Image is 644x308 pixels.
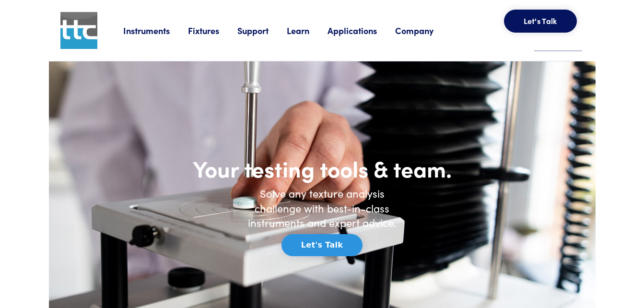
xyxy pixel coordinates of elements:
[328,24,395,36] a: Applications
[159,154,485,182] h1: Your testing tools & team.
[281,234,363,256] button: Let's Talk
[188,24,237,36] a: Fixtures
[287,24,328,36] a: Learn
[123,24,188,36] a: Instruments
[237,24,287,36] a: Support
[60,12,97,49] img: ttc_logo_1x1_v1.0.png
[395,24,452,36] a: Company
[504,10,577,33] button: Let's Talk
[241,186,404,230] h6: Solve any texture analysis challenge with best-in-class instruments and expert advice.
